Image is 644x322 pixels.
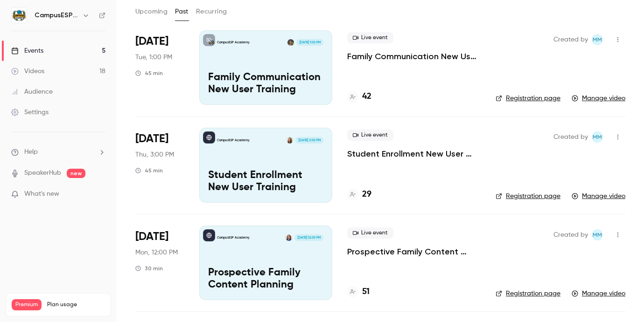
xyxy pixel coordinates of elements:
[347,246,481,257] a: Prospective Family Content Planning
[295,137,323,144] span: [DATE] 3:00 PM
[593,229,602,240] span: MM
[496,289,560,298] a: Registration page
[135,229,168,244] span: [DATE]
[135,53,172,62] span: Tue, 1:00 PM
[11,67,44,76] div: Videos
[135,30,184,105] div: Sep 23 Tue, 1:00 PM (America/New York)
[135,34,168,49] span: [DATE]
[24,147,38,157] span: Help
[347,130,393,141] span: Live event
[135,128,184,202] div: Sep 18 Thu, 3:00 PM (America/New York)
[11,87,53,96] div: Audience
[199,128,332,202] a: Student Enrollment New User TrainingCampusESP AcademyMairin Matthews[DATE] 3:00 PMStudent Enrollm...
[47,301,105,308] span: Plan usage
[572,94,625,103] a: Manage video
[135,69,163,77] div: 45 min
[347,148,481,159] a: Student Enrollment New User Training
[175,4,189,19] button: Past
[553,34,588,45] span: Created by
[135,150,174,159] span: Thu, 3:00 PM
[35,11,78,20] h6: CampusESP Academy
[208,267,323,291] p: Prospective Family Content Planning
[12,299,42,310] span: Premium
[296,39,323,46] span: [DATE] 1:00 PM
[572,289,625,298] a: Manage video
[362,90,371,103] h4: 42
[572,192,625,201] a: Manage video
[67,169,85,178] span: new
[593,131,602,143] span: MM
[199,30,332,105] a: Family Communication New User TrainingCampusESP AcademyMira Gandhi[DATE] 1:00 PMFamily Communicat...
[135,265,163,272] div: 30 min
[347,188,371,201] a: 29
[347,51,481,62] a: Family Communication New User Training
[11,147,105,157] li: help-dropdown-opener
[135,4,168,19] button: Upcoming
[94,190,105,199] iframe: Noticeable Trigger
[217,138,250,143] p: CampusESP Academy
[496,94,560,103] a: Registration page
[592,131,603,143] span: Mairin Matthews
[217,40,250,45] p: CampusESP Academy
[347,90,371,103] a: 42
[12,8,27,23] img: CampusESP Academy
[11,108,49,117] div: Settings
[208,170,323,194] p: Student Enrollment New User Training
[217,235,250,240] p: CampusESP Academy
[553,229,588,240] span: Created by
[593,34,602,45] span: MM
[287,137,293,144] img: Mairin Matthews
[135,131,168,146] span: [DATE]
[294,234,323,241] span: [DATE] 12:00 PM
[592,229,603,240] span: Mairin Matthews
[135,226,184,300] div: Sep 15 Mon, 12:00 PM (America/New York)
[286,234,292,241] img: Kerri Meeks-Griffin
[199,226,332,300] a: Prospective Family Content PlanningCampusESP AcademyKerri Meeks-Griffin[DATE] 12:00 PMProspective...
[208,72,323,96] p: Family Communication New User Training
[135,248,178,257] span: Mon, 12:00 PM
[362,188,371,201] h4: 29
[11,46,43,55] div: Events
[135,167,163,174] div: 45 min
[347,286,370,298] a: 51
[553,131,588,143] span: Created by
[362,286,370,298] h4: 51
[496,192,560,201] a: Registration page
[196,4,227,19] button: Recurring
[287,39,294,46] img: Mira Gandhi
[592,34,603,45] span: Mairin Matthews
[347,227,393,239] span: Live event
[24,168,61,178] a: SpeakerHub
[24,189,59,199] span: What's new
[347,32,393,43] span: Live event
